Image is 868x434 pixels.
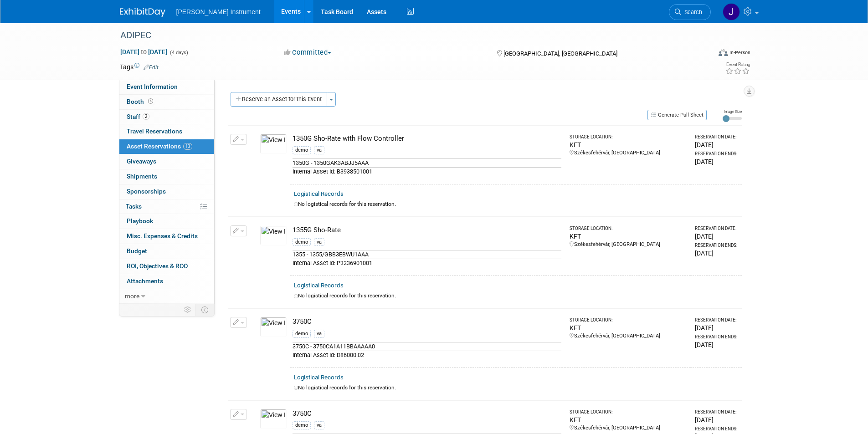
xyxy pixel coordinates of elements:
div: KFT [570,415,687,424]
a: Tasks [119,199,214,214]
div: demo [293,421,311,429]
span: Playbook [127,217,153,225]
img: View Images [260,317,287,337]
a: Giveaways [119,154,214,169]
div: Internal Asset Id: D86000.02 [293,351,562,359]
div: 1355 - 1355/GBB3EBWU1AAA [293,250,562,259]
span: Attachments [127,277,163,285]
a: Logistical Records [294,374,344,381]
div: Reservation Ends: [695,426,738,432]
img: View Images [260,409,287,429]
div: va [314,330,324,338]
div: Reservation Date: [695,409,738,415]
span: Tasks [126,203,142,210]
span: Staff [127,113,149,120]
button: Committed [281,48,335,57]
img: Judit Schaller [723,3,740,20]
span: Misc. Expenses & Credits [127,232,198,240]
div: Internal Asset Id: B3938501001 [293,167,562,176]
span: [DATE] [DATE] [120,48,168,56]
a: more [119,289,214,304]
span: Booth [127,98,155,105]
a: Event Information [119,80,214,94]
span: more [125,292,139,300]
span: to [139,48,148,56]
span: (4 days) [169,50,188,56]
div: 3750C - 3750CA1A11BBAAAAA0 [293,342,562,351]
a: Search [669,4,711,20]
a: Shipments [119,169,214,184]
a: Budget [119,244,214,259]
div: Székesfehérvár, [GEOGRAPHIC_DATA] [570,149,687,157]
span: [GEOGRAPHIC_DATA], [GEOGRAPHIC_DATA] [503,50,617,57]
div: va [314,238,324,246]
a: ROI, Objectives & ROO [119,259,214,274]
a: Staff2 [119,110,214,124]
span: Search [681,9,702,15]
div: Event Rating [725,62,750,67]
div: demo [293,146,311,154]
span: Event Information [127,83,178,90]
div: [DATE] [695,249,738,258]
td: Toggle Event Tabs [195,304,214,316]
div: 1350G - 1350GAK3ABJJ5AAA [293,158,562,167]
div: [DATE] [695,232,738,241]
div: demo [293,238,311,246]
div: Reservation Ends: [695,151,738,157]
span: Booth not reserved yet [146,98,155,105]
div: Event Format [657,47,751,61]
div: KFT [570,232,687,241]
button: Generate Pull Sheet [647,110,707,120]
img: View Images [260,134,287,154]
div: ADIPEC [117,27,697,44]
div: 3750C [293,409,562,419]
a: Asset Reservations13 [119,139,214,154]
a: Logistical Records [294,282,344,289]
a: Playbook [119,214,214,229]
div: Reservation Date: [695,317,738,323]
div: va [314,421,324,429]
span: Giveaways [127,158,156,165]
div: demo [293,330,311,338]
img: Format-Inperson.png [719,49,728,56]
div: 1350G Sho-Rate with Flow Controller [293,134,562,143]
span: Shipments [127,173,157,180]
div: Székesfehérvár, [GEOGRAPHIC_DATA] [570,424,687,432]
div: [DATE] [695,157,738,166]
td: Personalize Event Tab Strip [180,304,196,316]
button: Reserve an Asset for this Event [231,92,327,107]
div: Reservation Ends: [695,242,738,249]
div: Storage Location: [570,134,687,140]
div: KFT [570,323,687,332]
a: Logistical Records [294,190,344,197]
a: Edit [144,64,159,71]
span: Asset Reservations [127,143,192,150]
div: In-Person [729,49,750,56]
span: Sponsorships [127,188,166,195]
td: Tags [120,62,159,71]
a: Travel Reservations [119,124,214,139]
img: ExhibitDay [120,8,165,17]
span: Budget [127,247,147,255]
a: Sponsorships [119,184,214,199]
div: Storage Location: [570,317,687,323]
div: [DATE] [695,140,738,149]
div: [DATE] [695,340,738,349]
div: 3750C [293,317,562,327]
div: Székesfehérvár, [GEOGRAPHIC_DATA] [570,241,687,248]
a: Attachments [119,274,214,289]
div: No logistical records for this reservation. [294,292,738,300]
div: Internal Asset Id: P3236901001 [293,259,562,267]
span: 2 [143,113,149,120]
span: ROI, Objectives & ROO [127,262,188,270]
div: KFT [570,140,687,149]
a: Booth [119,95,214,109]
div: Reservation Date: [695,225,738,232]
span: 13 [183,143,192,150]
div: Székesfehérvár, [GEOGRAPHIC_DATA] [570,332,687,340]
div: va [314,146,324,154]
div: [DATE] [695,323,738,332]
span: [PERSON_NAME] Instrument [176,8,261,15]
div: Reservation Ends: [695,334,738,340]
div: No logistical records for this reservation. [294,384,738,392]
